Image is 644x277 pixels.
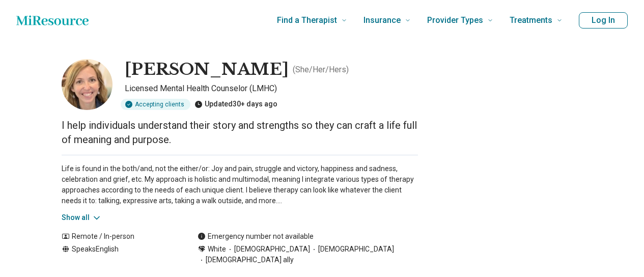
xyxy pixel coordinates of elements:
[62,212,102,223] button: Show all
[226,244,310,255] span: [DEMOGRAPHIC_DATA]
[62,231,177,242] div: Remote / In-person
[363,13,401,27] span: Insurance
[198,255,294,265] span: [DEMOGRAPHIC_DATA] ally
[125,59,289,80] h1: [PERSON_NAME]
[310,244,394,255] span: [DEMOGRAPHIC_DATA]
[579,12,628,29] button: Log In
[277,13,337,27] span: Find a Therapist
[427,13,483,27] span: Provider Types
[62,59,113,110] img: Jane Williams, Licensed Mental Health Counselor (LMHC)
[510,13,552,27] span: Treatments
[194,99,277,110] div: Updated 30+ days ago
[125,82,418,95] p: Licensed Mental Health Counselor (LMHC)
[62,244,177,265] div: Speaks English
[16,10,89,31] a: Home page
[293,64,349,76] p: ( She/Her/Hers )
[62,118,418,147] p: I help individuals understand their story and strengths so they can craft a life full of meaning ...
[198,231,314,242] div: Emergency number not available
[121,99,190,110] div: Accepting clients
[208,244,226,255] span: White
[62,163,418,206] p: Life is found in the both/and, not the either/or: Joy and pain, struggle and victory, happiness a...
